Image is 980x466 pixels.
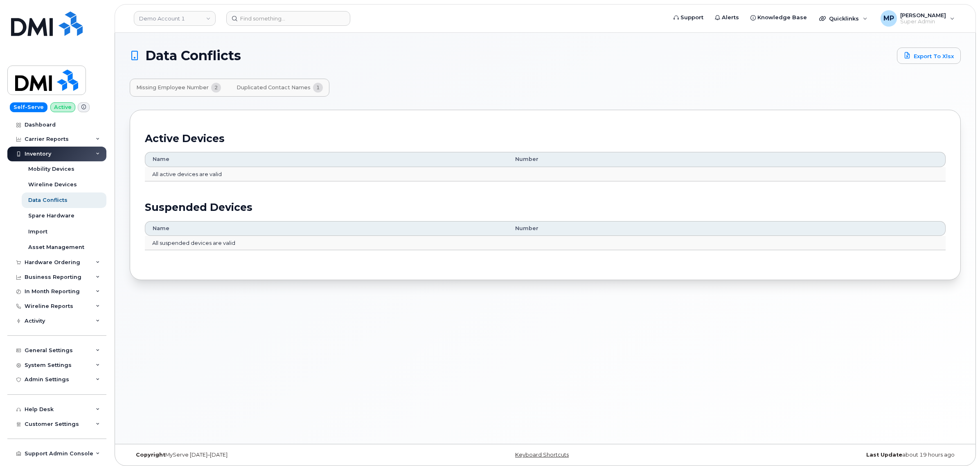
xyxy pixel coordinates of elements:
span: 1 [313,83,323,93]
th: Name [145,221,508,236]
h2: Suspended Devices [145,201,946,213]
span: 2 [211,83,221,93]
div: MyServe [DATE]–[DATE] [130,452,407,458]
span: Missing Employee Number [136,84,209,91]
span: Duplicated Contact Names [237,84,311,91]
strong: Copyright [136,452,165,458]
td: All suspended devices are valid [145,236,946,251]
span: Data Conflicts [145,50,241,62]
td: All active devices are valid [145,167,946,182]
th: Number [508,221,946,236]
a: Export to Xlsx [897,48,961,64]
th: Name [145,152,508,167]
a: Keyboard Shortcuts [515,452,569,458]
strong: Last Update [866,452,902,458]
th: Number [508,152,946,167]
div: about 19 hours ago [684,452,961,458]
h2: Active Devices [145,132,946,145]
